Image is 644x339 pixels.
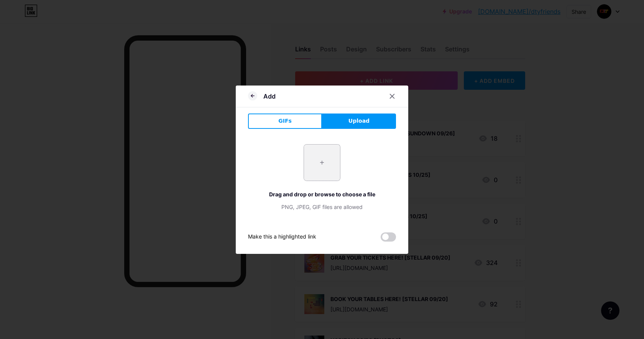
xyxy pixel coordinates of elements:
[248,190,396,198] div: Drag and drop or browse to choose a file
[248,114,322,129] button: GIFs
[322,114,396,129] button: Upload
[278,117,292,125] span: GIFs
[263,92,276,101] div: Add
[248,232,316,242] div: Make this a highlighted link
[248,203,396,211] div: PNG, JPEG, GIF files are allowed
[348,117,370,125] span: Upload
